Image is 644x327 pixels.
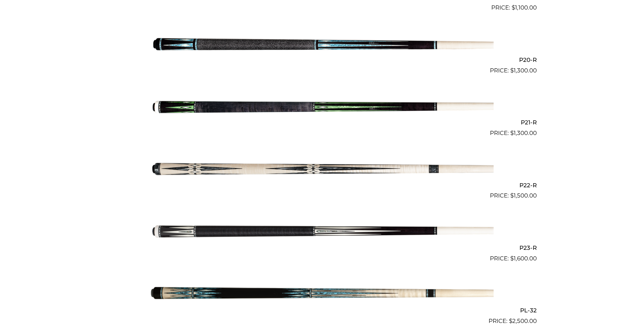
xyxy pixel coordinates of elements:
img: P23-R [151,203,494,260]
a: P21-R $1,300.00 [108,78,537,138]
span: $ [510,255,514,262]
img: PL-32 [151,266,494,323]
bdi: 1,500.00 [510,192,537,199]
img: P20-R [151,15,494,72]
h2: P20-R [108,53,537,66]
h2: P21-R [108,116,537,129]
a: PL-32 $2,500.00 [108,266,537,326]
bdi: 1,100.00 [512,4,537,11]
bdi: 2,500.00 [509,317,537,324]
a: P23-R $1,600.00 [108,203,537,263]
a: P20-R $1,300.00 [108,15,537,75]
a: P22-R $1,500.00 [108,140,537,200]
span: $ [510,130,514,136]
img: P22-R [151,140,494,197]
h2: PL-32 [108,304,537,317]
bdi: 1,300.00 [510,130,537,136]
span: $ [510,67,514,74]
span: $ [510,192,514,199]
h2: P22-R [108,179,537,191]
h2: P23-R [108,241,537,254]
bdi: 1,600.00 [510,255,537,262]
bdi: 1,300.00 [510,67,537,74]
img: P21-R [151,78,494,135]
span: $ [509,317,512,324]
span: $ [512,4,515,11]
